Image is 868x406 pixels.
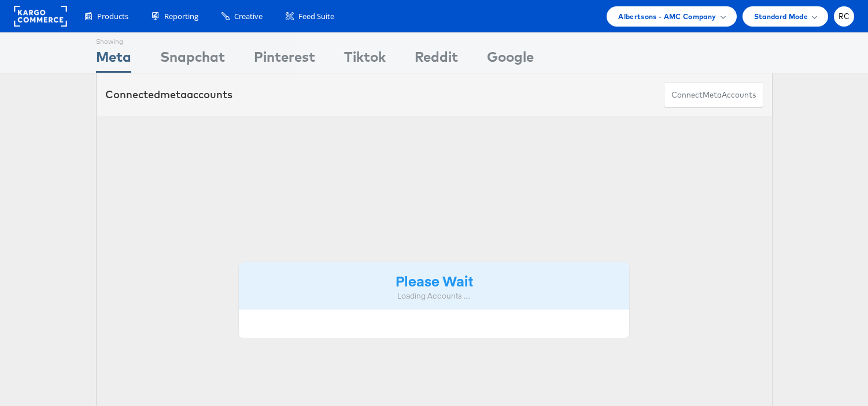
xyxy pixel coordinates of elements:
div: Meta [96,47,131,73]
span: Reporting [164,11,198,22]
div: Snapchat [160,47,225,73]
div: Tiktok [344,47,386,73]
div: Google [487,47,534,73]
div: Loading Accounts .... [248,290,621,301]
span: meta [160,88,187,101]
div: Pinterest [254,47,315,73]
div: Showing [96,33,131,47]
span: Creative [234,11,263,22]
span: meta [703,90,722,100]
span: Products [97,11,128,22]
div: Reddit [415,47,458,73]
span: Albertsons - AMC Company [618,10,716,23]
div: Connected accounts [105,87,232,102]
button: ConnectmetaAccounts [664,82,763,108]
span: RC [839,13,850,20]
strong: Please Wait [396,271,473,290]
span: Feed Suite [298,11,334,22]
span: Standard Mode [754,10,808,23]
